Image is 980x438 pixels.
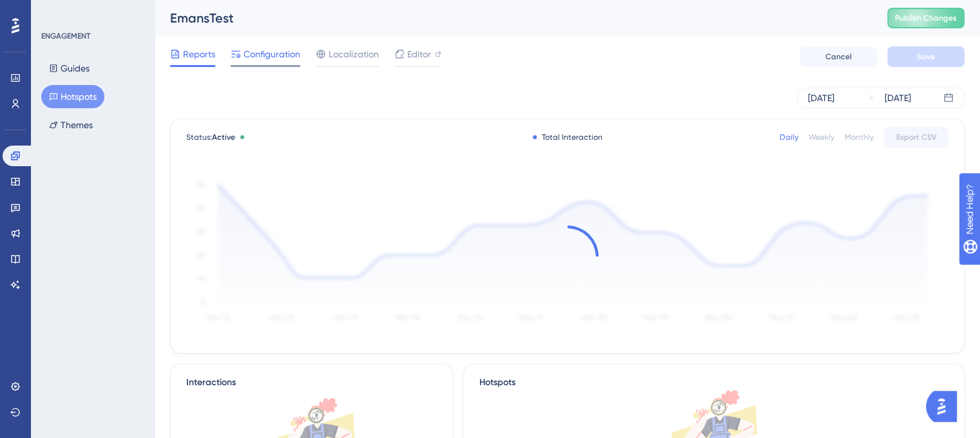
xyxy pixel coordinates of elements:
[407,46,431,62] span: Editor
[41,57,97,80] button: Guides
[780,132,798,142] div: Daily
[30,3,81,19] span: Need Help?
[884,127,948,148] button: Export CSV
[845,132,874,142] div: Monthly
[896,132,937,142] span: Export CSV
[809,132,834,142] div: Weekly
[895,13,957,23] span: Publish Changes
[887,8,965,28] button: Publish Changes
[926,387,965,426] iframe: UserGuiding AI Assistant Launcher
[170,9,855,27] div: EmansTest
[808,90,834,106] div: [DATE]
[917,52,935,62] span: Save
[887,46,965,67] button: Save
[800,46,877,67] button: Cancel
[885,90,911,106] div: [DATE]
[186,375,236,390] div: Interactions
[41,113,101,137] button: Themes
[533,132,602,142] div: Total Interaction
[244,46,300,62] span: Configuration
[183,46,215,62] span: Reports
[329,46,379,62] span: Localization
[41,31,90,41] div: ENGAGEMENT
[479,375,948,390] div: Hotspots
[212,133,235,142] span: Active
[186,132,235,142] span: Status:
[825,52,852,62] span: Cancel
[41,85,104,108] button: Hotspots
